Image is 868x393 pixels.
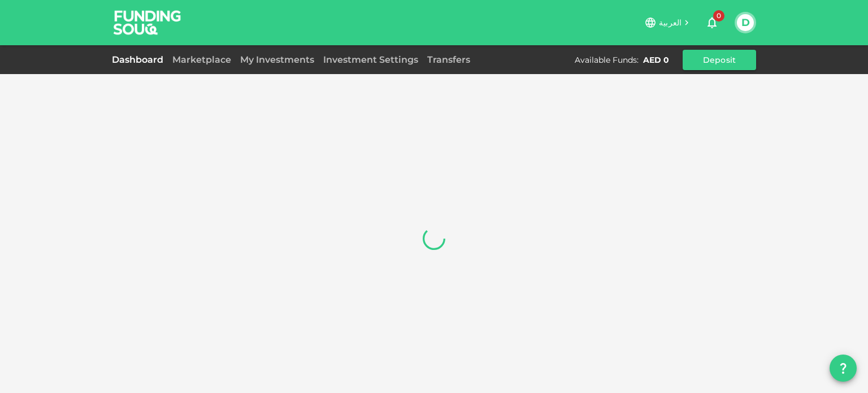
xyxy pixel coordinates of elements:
[659,18,682,28] span: العربية
[319,54,423,65] a: Investment Settings
[575,54,639,66] div: Available Funds :
[643,54,669,66] div: AED 0
[830,355,857,382] button: question
[683,50,756,70] button: Deposit
[701,11,723,34] button: 0
[236,54,319,65] a: My Investments
[737,14,754,31] button: D
[423,54,475,65] a: Transfers
[168,54,236,65] a: Marketplace
[713,10,724,21] span: 0
[112,54,168,65] a: Dashboard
